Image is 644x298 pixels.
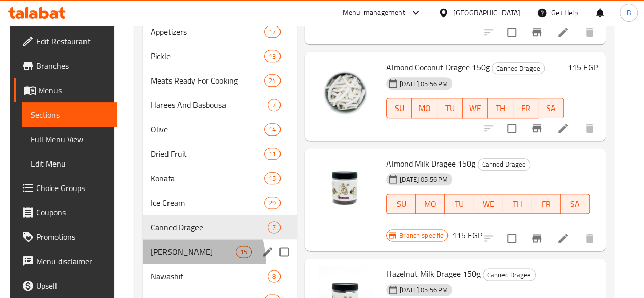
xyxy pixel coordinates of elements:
button: Branch-specific-item [524,20,549,44]
span: FR [536,197,556,211]
div: items [268,99,281,111]
div: items [264,74,281,87]
span: 24 [265,76,280,86]
button: WE [463,98,488,118]
span: MO [416,101,433,116]
img: Almond Coconut Dragee 150g [313,60,378,125]
button: SA [538,98,564,118]
div: [GEOGRAPHIC_DATA] [453,7,520,18]
div: Harees And Basbousa7 [143,93,297,117]
a: Edit menu item [557,122,569,134]
span: 11 [265,149,280,159]
button: delete [577,20,602,44]
button: delete [577,116,602,141]
span: Almond Coconut Dragee 150g [386,60,490,75]
a: Edit Restaurant [14,29,117,53]
button: TH [488,98,513,118]
span: Pickle [151,50,264,62]
div: items [264,172,281,184]
a: Edit Menu [22,151,117,176]
button: SU [386,194,416,214]
span: SA [542,101,559,116]
span: 13 [265,51,280,61]
div: Pickle13 [143,44,297,68]
span: Canned Dragee [492,63,544,74]
span: TU [449,197,470,211]
div: [PERSON_NAME]15edit [143,239,297,264]
span: Sections [31,109,109,121]
button: Branch-specific-item [524,226,549,251]
a: Edit menu item [557,26,569,38]
div: items [264,123,281,136]
span: [PERSON_NAME] [151,246,236,258]
span: Select to update [501,228,522,249]
span: Meats Ready For Cooking [151,74,264,87]
span: B [626,7,631,18]
a: Edit menu item [557,232,569,245]
span: FR [517,101,535,116]
button: MO [416,194,445,214]
span: 17 [265,27,280,37]
span: [DATE] 05:56 PM [396,175,452,184]
span: 8 [268,272,280,281]
button: SA [561,194,590,214]
button: MO [412,98,437,118]
a: Menu disclaimer [14,249,117,274]
div: Nawashif8 [143,264,297,288]
div: Meats Ready For Cooking24 [143,68,297,93]
button: TU [437,98,463,118]
span: Menu disclaimer [36,255,109,267]
span: MO [420,197,441,211]
span: Canned Dragee [483,269,535,281]
span: Dried Fruit [151,148,264,160]
span: TH [507,197,527,211]
span: Hazelnut Milk Dragee 150g [386,266,481,281]
button: delete [577,226,602,251]
span: WE [478,197,498,211]
div: Canned Dragee7 [143,215,297,239]
span: Appetizers [151,25,264,38]
div: Ice Cream29 [143,191,297,215]
span: Harees And Basbousa [151,99,268,111]
span: SU [391,101,408,116]
span: Ice Cream [151,197,264,209]
span: Edit Restaurant [36,35,109,47]
div: Konafa15 [143,166,297,191]
span: 7 [268,100,280,110]
span: [DATE] 05:56 PM [396,79,452,89]
a: Choice Groups [14,176,117,200]
div: Nawashif [151,270,268,282]
span: Canned Dragee [151,221,268,233]
span: Branches [36,60,109,72]
span: Promotions [36,231,109,243]
div: items [264,25,281,38]
img: Almond Milk Dragee 150g [313,156,378,222]
span: SU [391,197,412,211]
span: Upsell [36,280,109,292]
div: items [268,270,281,282]
div: Malban - Noga [151,246,236,258]
a: Coupons [14,200,117,225]
span: Select to update [501,21,522,43]
span: Edit Menu [31,157,109,170]
h6: 115 EGP [452,228,482,242]
span: [DATE] 05:56 PM [396,285,452,295]
div: items [264,197,281,209]
span: 14 [265,125,280,134]
div: Konafa [151,172,264,184]
span: TU [441,101,459,116]
span: Olive [151,123,264,136]
span: 29 [265,198,280,208]
button: SU [386,98,412,118]
div: Appetizers17 [143,19,297,44]
button: TU [445,194,474,214]
span: 7 [268,223,280,232]
button: edit [260,244,275,259]
span: Choice Groups [36,182,109,194]
button: WE [473,194,502,214]
a: Sections [22,102,117,127]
